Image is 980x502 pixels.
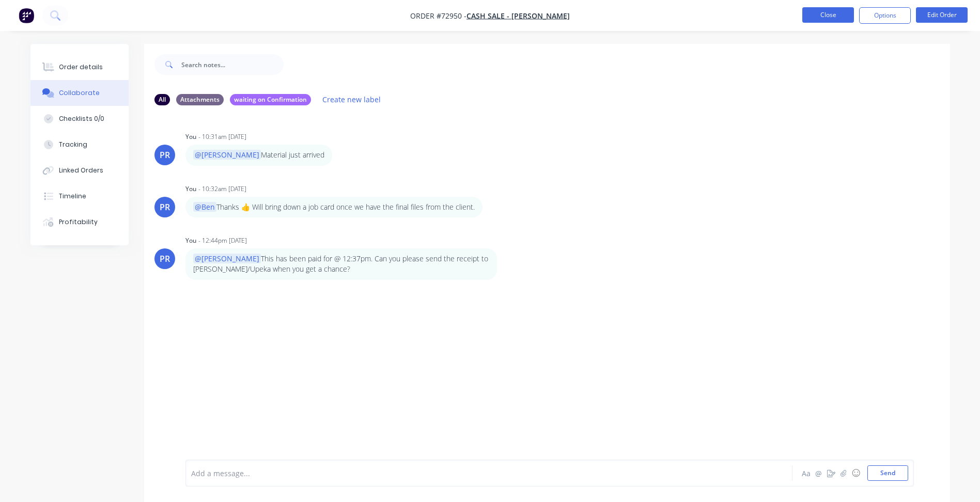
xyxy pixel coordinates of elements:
[916,7,968,23] button: Edit Order
[198,184,246,194] div: - 10:32am [DATE]
[859,7,911,24] button: Options
[160,149,170,161] div: PR
[30,132,129,158] button: Tracking
[30,183,129,209] button: Timeline
[230,94,311,105] div: waiting on Confirmation
[59,62,103,72] div: Order details
[154,94,170,105] div: All
[850,467,862,479] button: ☺
[193,254,261,263] span: @[PERSON_NAME]
[59,166,103,175] div: Linked Orders
[30,106,129,132] button: Checklists 0/0
[193,254,489,275] p: This has been paid for @ 12:37pm. Can you please send the receipt to [PERSON_NAME]/Upeka when you...
[59,217,98,227] div: Profitability
[30,209,129,235] button: Profitability
[800,467,813,479] button: Aa
[317,92,386,106] button: Create new label
[193,202,475,212] p: Thanks 👍 Will bring down a job card once we have the final files from the client.
[193,150,324,160] p: Material just arrived
[185,184,196,194] div: You
[193,202,216,212] span: @Ben
[19,8,34,23] img: Factory
[813,467,825,479] button: @
[802,7,854,23] button: Close
[176,94,224,105] div: Attachments
[59,192,86,201] div: Timeline
[59,88,100,98] div: Collaborate
[181,54,284,75] input: Search notes...
[193,150,261,160] span: @[PERSON_NAME]
[466,11,570,21] a: Cash Sale - [PERSON_NAME]
[198,236,247,245] div: - 12:44pm [DATE]
[867,465,908,481] button: Send
[30,54,129,80] button: Order details
[59,114,104,123] div: Checklists 0/0
[185,236,196,245] div: You
[30,158,129,183] button: Linked Orders
[30,80,129,106] button: Collaborate
[160,253,170,265] div: PR
[185,132,196,142] div: You
[198,132,246,142] div: - 10:31am [DATE]
[59,140,87,149] div: Tracking
[160,201,170,213] div: PR
[410,11,466,21] span: Order #72950 -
